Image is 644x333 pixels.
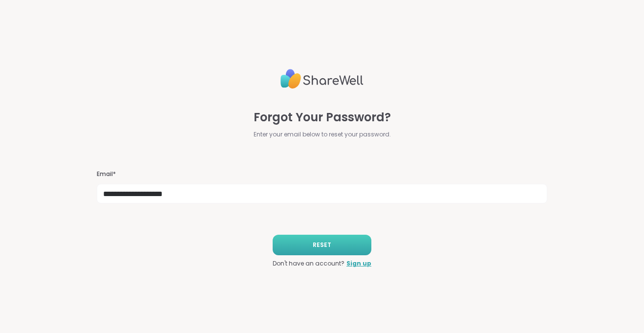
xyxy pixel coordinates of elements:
[313,241,331,249] span: RESET
[346,259,371,268] a: Sign up
[280,65,364,93] img: ShareWell Logo
[273,235,371,255] button: RESET
[254,130,391,139] span: Enter your email below to reset your password.
[97,170,548,178] h3: Email*
[273,259,344,268] span: Don't have an account?
[254,109,391,126] span: Forgot Your Password?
